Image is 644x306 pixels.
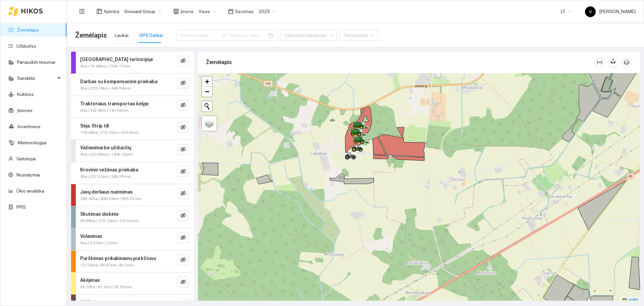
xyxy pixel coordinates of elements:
span: Groward Group [124,6,161,16]
button: eye-invisible [178,78,189,89]
span: 0ha / 102.8km / 13h 50min [80,107,128,114]
span: calendar [228,9,233,14]
div: Žemėlapis [206,53,594,72]
button: eye-invisible [178,166,189,177]
span: eye-invisible [180,257,186,263]
span: eye-invisible [180,147,186,153]
button: eye-invisible [178,276,189,287]
a: Užduotys [16,43,36,49]
span: 0ha / 237.52km / 26h 35min [80,173,131,180]
strong: Sėja. Strip till [80,123,109,129]
a: Ūkio analitika [16,188,44,194]
span: layout [97,9,102,14]
span: eye-invisible [180,80,186,87]
strong: Skutimas diskinis [80,211,119,217]
div: Volavimas0ha / 0.37km / 12mineye-invisible [71,228,194,250]
button: eye-invisible [178,122,189,133]
span: eye-invisible [180,191,186,197]
a: Įmonės [17,108,33,113]
span: V [589,6,592,17]
a: Zoom in [202,76,212,87]
button: menu-fold [75,5,89,18]
span: swap-right [221,33,227,38]
a: Kultūros [17,92,34,97]
span: eye-invisible [180,169,186,175]
span: eye-invisible [180,213,186,219]
strong: Javų derliaus nuėmimas [80,189,133,195]
span: + [205,77,209,86]
span: 0ha / 253.26km / 44h 54min [80,85,131,92]
a: Vartotojai [16,156,36,161]
button: eye-invisible [178,56,189,66]
span: Sandėlis [17,71,55,85]
div: Purškimas prikabinamu purkštuvu121.03ha / 90.67km / 6h 2mineye-invisible [71,251,194,272]
div: [GEOGRAPHIC_DATA] teritorijoje0ha / 16.96km / 133h 17mineye-invisible [71,52,194,73]
strong: Mėšlo kratymas [80,300,116,305]
strong: Krovinio vežimas priekaba [80,167,138,172]
span: to [221,33,227,38]
span: 118.08ha / 313.13km / 41h 5min [80,130,139,136]
div: Sėja. Strip till118.08ha / 313.13km / 41h 5mineye-invisible [71,118,194,140]
span: Sezonas : [235,8,255,15]
span: eye-invisible [180,58,186,64]
button: column-width [594,57,605,68]
button: eye-invisible [178,210,189,221]
span: LT [561,6,572,16]
a: Žemėlapis [17,27,39,33]
span: 0ha / 0.37km / 12min [80,240,118,246]
a: Meteorologija [18,140,46,145]
a: Layers [202,116,217,131]
span: eye-invisible [180,102,186,109]
span: Aplinka : [104,8,120,15]
span: eye-invisible [180,279,186,286]
span: Įmonė : [180,8,195,15]
span: − [205,87,209,96]
button: Initiate a new search [202,101,212,111]
div: Važiavimai be užduočių0ha / 291.65km / 144h 19mineye-invisible [71,140,194,162]
span: 93.69ha / 179.12km / 13h 53min [80,218,139,224]
button: eye-invisible [178,144,189,155]
span: eye-invisible [180,124,186,131]
a: Panaudoti resursai [17,59,55,65]
span: 121.03ha / 90.67km / 6h 2min [80,262,134,268]
button: eye-invisible [178,255,189,265]
div: Krovinio vežimas priekaba0ha / 237.52km / 26h 35mineye-invisible [71,162,194,184]
strong: Važiavimai be užduočių [80,145,131,150]
button: eye-invisible [178,233,189,243]
strong: Volavimas [80,234,102,239]
input: Pradžios data [181,32,219,39]
a: Zoom out [202,87,212,97]
strong: Traktoriaus transportas kelyje [80,101,149,106]
div: Traktoriaus transportas kelyje0ha / 102.8km / 13h 50mineye-invisible [71,96,194,118]
span: 33.16ha / 61.2km / 3h 56min [80,284,132,290]
span: [PERSON_NAME] [585,9,636,14]
strong: Purškimas prikabinamu purkštuvu [80,256,156,261]
span: eye-invisible [180,235,186,241]
span: Visos [199,6,216,16]
a: Inventorius [18,124,41,129]
a: Leaflet [622,297,638,302]
input: Pabaigos data [229,32,267,39]
strong: Darbas su kompensacine priekaba [80,79,157,84]
div: Akėjimas33.16ha / 61.2km / 3h 56mineye-invisible [71,272,194,294]
a: PPIS [16,204,26,210]
span: 285.42ha / 498.29km / 85h 32min [80,196,142,202]
span: column-width [595,60,605,65]
strong: Akėjimas [80,277,100,283]
span: Žemėlapis [75,30,107,41]
a: Nustatymai [16,172,40,177]
div: GPS Darbai [139,32,163,39]
button: eye-invisible [178,188,189,199]
span: menu-fold [79,8,85,14]
span: 0ha / 16.96km / 133h 17min [80,63,130,69]
strong: [GEOGRAPHIC_DATA] teritorijoje [80,57,153,62]
button: eye-invisible [178,100,189,111]
span: shop [173,9,179,14]
div: Darbas su kompensacine priekaba0ha / 253.26km / 44h 54mineye-invisible [71,74,194,96]
div: Skutimas diskinis93.69ha / 179.12km / 13h 53mineye-invisible [71,206,194,228]
div: Laukai [115,32,128,39]
span: 2025 [259,6,276,16]
div: Javų derliaus nuėmimas285.42ha / 498.29km / 85h 32mineye-invisible [71,184,194,206]
span: 0ha / 291.65km / 144h 19min [80,151,133,158]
